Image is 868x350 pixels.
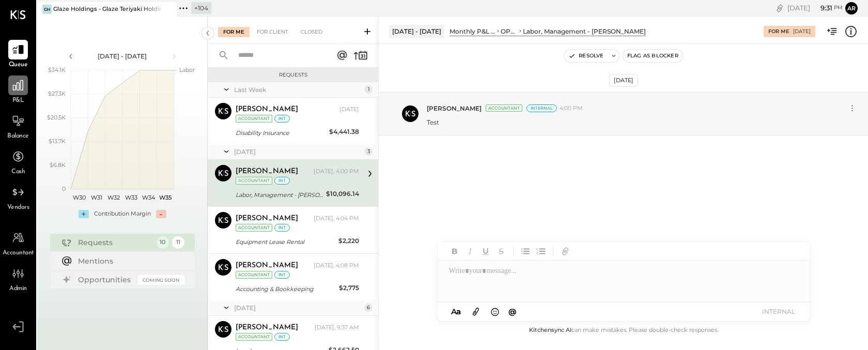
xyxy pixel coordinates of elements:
div: GH [42,5,52,14]
div: $4,441.38 [329,127,359,137]
div: Internal [526,104,557,112]
div: [PERSON_NAME] [236,261,298,271]
div: [PERSON_NAME] [236,166,298,177]
a: Admin [1,264,36,294]
div: [DATE] [339,105,359,114]
text: W31 [91,194,102,201]
span: Balance [7,132,29,141]
div: 3 [364,147,373,156]
button: INTERNAL [758,305,799,318]
span: Vendors [7,203,29,212]
text: W35 [159,194,172,201]
div: copy link [774,3,785,13]
div: [DATE] [609,74,638,87]
button: Italic [463,245,477,258]
div: 11 [172,236,184,249]
button: Strikethrough [494,245,508,258]
div: $10,096.14 [326,189,359,199]
div: OPERATING EXPENSES (EBITDA) [501,27,518,36]
span: [PERSON_NAME] [427,104,482,113]
a: P&L [1,75,36,105]
div: 6 [364,303,373,312]
div: [DATE], 4:08 PM [314,262,359,270]
div: [DATE], 4:00 PM [314,168,359,176]
div: Accounting & Bookkeeping [236,284,336,294]
div: int [274,333,290,341]
span: a [456,307,461,316]
div: [DATE] - [DATE] [389,25,444,38]
div: [DATE] - [DATE] [79,52,166,60]
div: Mentions [78,256,179,266]
text: $34.1K [48,66,66,73]
text: $13.7K [49,138,66,145]
div: Accountant [236,224,272,232]
div: Equipment Lease Rental [236,237,335,247]
span: Admin [9,284,27,294]
div: + [79,210,89,218]
div: [DATE] [787,3,843,13]
span: Queue [9,60,28,70]
text: $6.8K [50,161,66,169]
p: Test [427,118,439,127]
span: 9 : 31 [812,3,832,13]
span: Cash [11,168,25,177]
div: [DATE], 9:37 AM [315,324,359,332]
text: W33 [125,194,137,201]
a: Queue [1,40,36,70]
div: Requests [78,237,151,248]
div: int [274,177,290,185]
div: Labor, Management - [PERSON_NAME] [523,27,646,36]
div: Requests [213,71,373,79]
div: [DATE] [793,28,811,35]
div: Glaze Holdings - Glaze Teriyaki Holdings LLC [53,5,161,13]
button: Underline [479,245,492,258]
div: For Me [768,28,789,35]
text: $20.5K [47,114,66,121]
div: Labor, Management - [PERSON_NAME] [236,190,323,200]
div: int [274,224,290,232]
div: Contribution Margin [94,210,151,218]
button: Aa [448,306,464,317]
text: 0 [62,185,66,192]
div: For Client [252,27,293,37]
div: $2,775 [339,283,359,293]
div: [PERSON_NAME] [236,104,298,115]
div: Coming Soon [138,275,184,285]
button: Flag as Blocker [623,50,683,62]
div: Monthly P&L Comparison [450,27,495,36]
div: [DATE] [234,303,362,312]
div: Disability Insurance [236,128,326,138]
text: Labor [179,66,195,73]
div: For Me [218,27,250,37]
button: Unordered List [519,245,532,258]
text: $27.3K [48,90,66,97]
a: Accountant [1,228,36,258]
div: Accountant [236,115,272,123]
div: Closed [296,27,328,37]
button: Bold [448,245,461,258]
button: Resolve [564,50,608,62]
div: Accountant [236,177,272,185]
text: W34 [142,194,155,201]
button: Add URL [559,245,572,258]
text: W30 [73,194,86,201]
span: 4:00 PM [560,104,583,113]
a: Cash [1,147,36,177]
div: Opportunities [78,275,133,285]
button: @ [505,305,520,318]
div: [PERSON_NAME] [236,214,298,224]
div: $2,220 [338,236,359,246]
span: pm [834,4,843,11]
a: Balance [1,111,36,141]
div: Accountant [236,333,272,341]
span: @ [508,307,517,316]
div: int [274,115,290,123]
div: Accountant [236,271,272,279]
button: Ar [845,2,858,14]
div: + 104 [191,2,211,14]
div: [PERSON_NAME] [236,323,298,333]
div: 1 [364,85,373,94]
span: P&L [12,96,24,105]
div: - [156,210,166,218]
button: Ordered List [534,245,548,258]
